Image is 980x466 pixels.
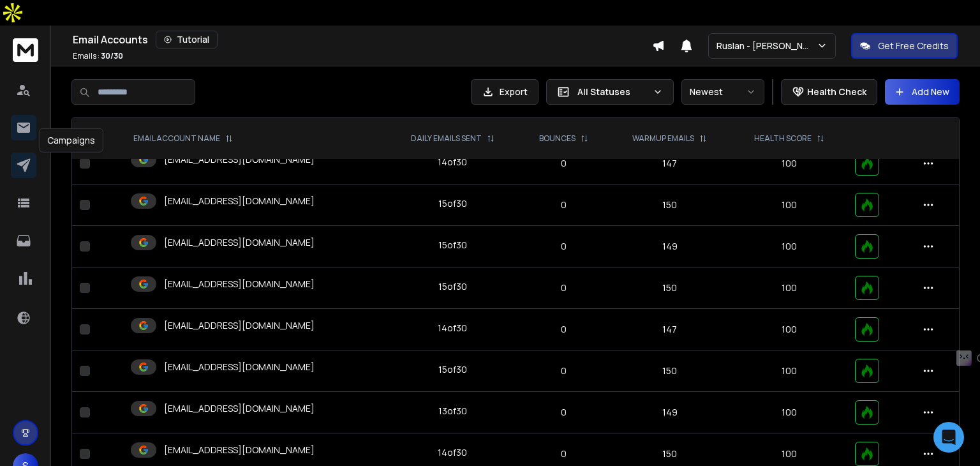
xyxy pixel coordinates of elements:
p: 0 [527,157,601,170]
td: 149 [609,226,731,267]
p: DAILY EMAILS SENT [411,133,482,144]
p: [EMAIL_ADDRESS][DOMAIN_NAME] [164,153,315,166]
p: Health Check [807,86,866,98]
div: 15 of 30 [438,363,467,376]
div: 15 of 30 [438,197,467,210]
td: 100 [731,184,848,226]
div: 14 of 30 [438,156,467,169]
td: 100 [731,267,848,309]
button: Newest [681,79,764,105]
td: 100 [731,350,848,392]
td: 150 [609,350,731,392]
p: WARMUP EMAILS [632,133,694,144]
button: Tutorial [156,31,218,49]
p: [EMAIL_ADDRESS][DOMAIN_NAME] [164,319,315,332]
div: 13 of 30 [438,405,467,417]
p: 0 [527,323,601,336]
td: 100 [731,226,848,267]
p: 0 [527,447,601,460]
button: Health Check [781,79,877,105]
p: Emails : [73,51,123,61]
p: 0 [527,406,601,419]
p: 0 [527,282,601,294]
div: Campaigns [39,128,103,153]
p: 0 [527,365,601,377]
button: Export [471,79,538,105]
td: 100 [731,309,848,350]
p: All Statuses [577,86,648,98]
p: BOUNCES [539,133,575,144]
div: 15 of 30 [438,280,467,293]
div: 15 of 30 [438,239,467,252]
td: 150 [609,267,731,309]
p: [EMAIL_ADDRESS][DOMAIN_NAME] [164,444,315,456]
p: Ruslan - [PERSON_NAME] [716,40,817,52]
span: 30 / 30 [101,50,123,61]
p: [EMAIL_ADDRESS][DOMAIN_NAME] [164,236,315,249]
p: 0 [527,199,601,211]
td: 149 [609,392,731,433]
div: Open Intercom Messenger [933,422,964,453]
p: Get Free Credits [878,40,949,52]
td: 147 [609,309,731,350]
p: 0 [527,240,601,253]
p: HEALTH SCORE [754,133,812,144]
p: [EMAIL_ADDRESS][DOMAIN_NAME] [164,361,315,373]
div: 14 of 30 [438,446,467,459]
p: [EMAIL_ADDRESS][DOMAIN_NAME] [164,402,315,415]
td: 100 [731,143,848,184]
p: [EMAIL_ADDRESS][DOMAIN_NAME] [164,195,315,207]
td: 150 [609,184,731,226]
td: 100 [731,392,848,433]
td: 147 [609,143,731,184]
button: Add New [885,79,960,105]
div: 14 of 30 [438,322,467,334]
div: EMAIL ACCOUNT NAME [133,133,233,144]
button: Get Free Credits [851,33,958,59]
div: Email Accounts [73,31,652,49]
p: [EMAIL_ADDRESS][DOMAIN_NAME] [164,278,315,290]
